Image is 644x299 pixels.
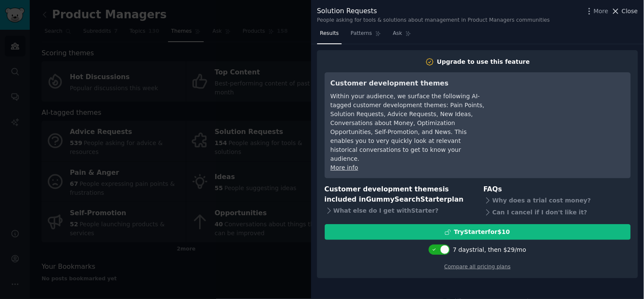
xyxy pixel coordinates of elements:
[325,184,472,205] h3: Customer development themes is included in plan
[325,224,631,240] button: TryStarterfor$10
[437,57,530,66] div: Upgrade to use this feature
[453,245,526,254] div: 7 days trial, then $ 29 /mo
[325,205,472,217] div: What else do I get with Starter ?
[331,78,486,89] h3: Customer development themes
[320,30,339,37] span: Results
[484,194,631,206] div: Why does a trial cost money?
[594,7,609,16] span: More
[317,17,550,24] div: People asking for tools & solutions about management in Product Managers communities
[622,7,638,16] span: Close
[366,195,447,203] span: GummySearch Starter
[498,78,625,142] iframe: YouTube video player
[331,164,358,171] a: More info
[348,27,384,44] a: Patterns
[317,6,550,17] div: Solution Requests
[484,184,631,195] h3: FAQs
[585,7,609,16] button: More
[351,30,372,37] span: Patterns
[331,92,486,163] div: Within your audience, we surface the following AI-tagged customer development themes: Pain Points...
[611,7,638,16] button: Close
[317,27,342,44] a: Results
[484,206,631,218] div: Can I cancel if I don't like it?
[454,228,510,236] div: Try Starter for $10
[390,27,414,44] a: Ask
[393,30,402,37] span: Ask
[444,264,511,270] a: Compare all pricing plans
